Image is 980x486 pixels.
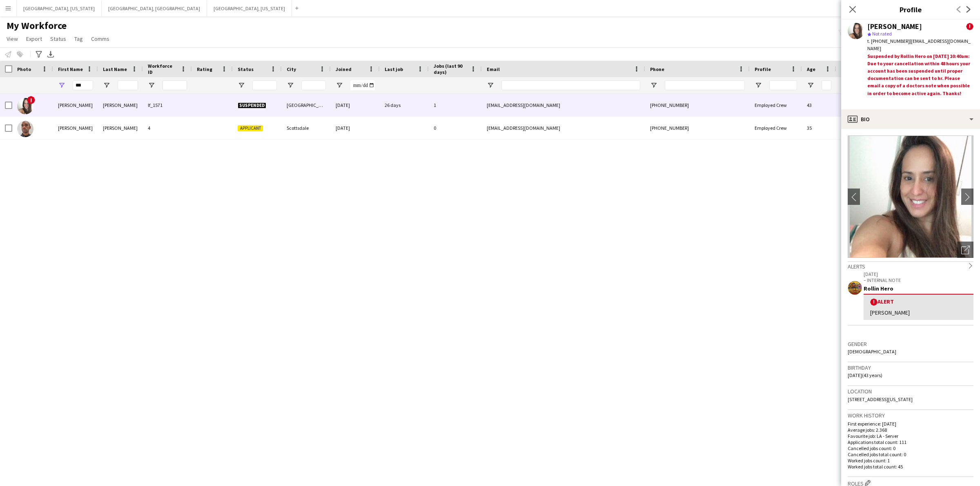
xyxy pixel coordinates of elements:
[287,66,296,72] span: City
[27,96,35,104] span: !
[848,439,973,445] p: Applications total count: 111
[336,66,352,72] span: Joined
[73,80,93,90] input: First Name Filter Input
[58,82,65,89] button: Open Filter Menu
[331,94,380,116] div: [DATE]
[645,94,750,116] div: [PHONE_NUMBER]
[26,35,42,42] span: Export
[380,94,429,116] div: 26 days
[238,125,263,131] span: Applicant
[429,94,482,116] div: 1
[966,23,973,30] span: !
[867,23,922,30] div: [PERSON_NAME]
[848,372,882,378] span: [DATE] (43 years)
[867,38,971,51] span: | [EMAIL_ADDRESS][DOMAIN_NAME]
[807,82,814,89] button: Open Filter Menu
[848,433,973,439] p: Favourite job: LA - Server
[848,451,973,457] p: Cancelled jobs total count: 0
[385,66,403,72] span: Last job
[848,348,896,355] span: [DEMOGRAPHIC_DATA]
[848,412,973,419] h3: Work history
[650,66,664,72] span: Phone
[864,285,973,292] div: Rollin Hero
[848,464,973,470] p: Worked jobs total count: 45
[53,94,98,116] div: [PERSON_NAME]
[74,35,83,42] span: Tag
[350,80,375,90] input: Joined Filter Input
[47,33,69,44] a: Status
[665,80,745,90] input: Phone Filter Input
[143,117,192,139] div: 4
[148,63,177,75] span: Workforce ID
[848,364,973,371] h3: Birthday
[282,117,331,139] div: Scottsdale
[3,33,21,44] a: View
[7,20,67,32] span: My Workforce
[163,80,187,90] input: Workforce ID Filter Input
[848,340,973,348] h3: Gender
[103,82,110,89] button: Open Filter Menu
[957,242,973,258] div: Open photos pop-in
[434,63,467,75] span: Jobs (last 90 days)
[429,117,482,139] div: 0
[252,80,277,90] input: Status Filter Input
[238,82,245,89] button: Open Filter Menu
[802,117,836,139] div: 35
[870,298,967,306] div: Alert
[91,35,109,42] span: Comms
[872,31,892,37] span: Not rated
[867,104,973,112] div: [EMAIL_ADDRESS][DOMAIN_NAME]
[870,298,878,306] span: !
[848,261,973,270] div: Alerts
[482,117,645,139] div: [EMAIL_ADDRESS][DOMAIN_NAME]
[750,94,802,116] div: Employed Crew
[34,49,44,59] app-action-btn: Advanced filters
[487,66,500,72] span: Email
[331,117,380,139] div: [DATE]
[482,94,645,116] div: [EMAIL_ADDRESS][DOMAIN_NAME]
[50,35,66,42] span: Status
[17,66,31,72] span: Photo
[102,0,207,16] button: [GEOGRAPHIC_DATA], [GEOGRAPHIC_DATA]
[848,388,973,395] h3: Location
[53,117,98,139] div: [PERSON_NAME]
[848,445,973,451] p: Cancelled jobs count: 0
[282,94,331,116] div: [GEOGRAPHIC_DATA]
[207,0,292,16] button: [GEOGRAPHIC_DATA], [US_STATE]
[867,53,973,106] div: Suspended by Rollin Hero on [DATE] 10:40am: Due to your cancellation within 48 hours your account...
[336,82,343,89] button: Open Filter Menu
[98,117,143,139] div: [PERSON_NAME]
[822,80,831,90] input: Age Filter Input
[46,49,56,59] app-action-btn: Export XLSX
[848,396,913,402] span: [STREET_ADDRESS][US_STATE]
[769,80,797,90] input: Profile Filter Input
[848,457,973,464] p: Worked jobs count: 1
[287,82,294,89] button: Open Filter Menu
[238,66,254,72] span: Status
[848,135,973,258] img: Crew avatar or photo
[197,66,212,72] span: Rating
[71,33,86,44] a: Tag
[17,121,33,137] img: Jayson Adams
[848,421,973,427] p: First experience: [DATE]
[301,80,326,90] input: City Filter Input
[864,277,973,283] p: – INTERNAL NOTE
[58,66,83,72] span: First Name
[238,102,266,109] span: Suspended
[841,4,980,15] h3: Profile
[118,80,138,90] input: Last Name Filter Input
[103,66,127,72] span: Last Name
[841,109,980,129] div: Bio
[23,33,45,44] a: Export
[148,82,155,89] button: Open Filter Menu
[143,94,192,116] div: lf_1571
[755,82,762,89] button: Open Filter Menu
[7,35,18,42] span: View
[650,82,657,89] button: Open Filter Menu
[864,271,973,277] p: [DATE]
[88,33,113,44] a: Comms
[487,82,494,89] button: Open Filter Menu
[645,117,750,139] div: [PHONE_NUMBER]
[807,66,815,72] span: Age
[848,427,973,433] p: Average jobs: 2.368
